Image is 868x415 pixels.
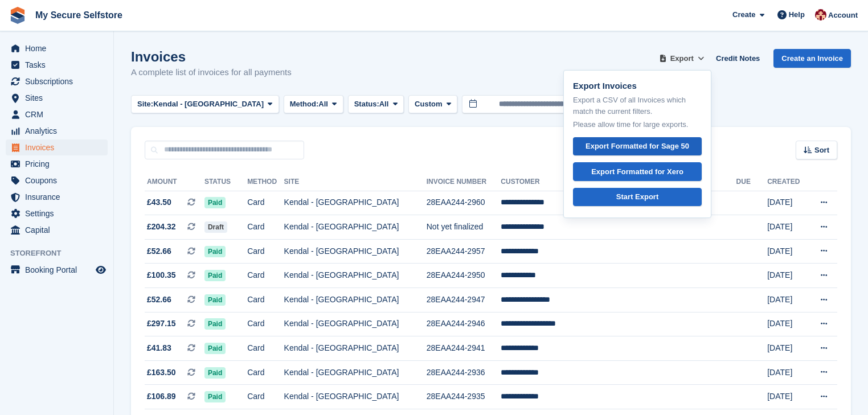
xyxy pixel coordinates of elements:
td: [DATE] [767,312,808,336]
span: Booking Portal [25,262,93,278]
a: menu [6,57,108,73]
th: Due [736,173,768,191]
div: Export Formatted for Sage 50 [586,141,689,152]
td: [DATE] [767,264,808,288]
td: Card [247,239,284,264]
span: Capital [25,222,93,238]
a: menu [6,172,108,188]
td: 28EAA244-2946 [427,312,501,336]
td: Card [247,288,284,313]
span: Account [828,10,858,21]
td: 28EAA244-2936 [427,360,501,385]
span: All [379,98,389,110]
td: [DATE] [767,360,808,385]
td: Card [247,360,284,385]
span: Method: [290,98,319,110]
span: Export [670,53,694,64]
span: Pricing [25,156,93,172]
span: Draft [204,221,227,233]
span: Create [732,9,755,20]
span: Kendal - [GEOGRAPHIC_DATA] [153,98,264,110]
a: menu [6,106,108,122]
a: Create an Invoice [773,49,851,68]
td: [DATE] [767,385,808,409]
th: Method [247,173,284,191]
span: Paid [204,343,226,354]
span: Sort [814,145,829,156]
span: Paid [204,294,226,306]
th: Site [284,173,427,191]
span: Insurance [25,189,93,205]
a: menu [6,189,108,205]
td: Kendal - [GEOGRAPHIC_DATA] [284,191,427,215]
a: My Secure Selfstore [31,6,127,24]
span: Home [25,40,93,56]
td: [DATE] [767,239,808,264]
div: Export Formatted for Xero [591,166,683,178]
a: menu [6,73,108,89]
a: menu [6,156,108,172]
td: [DATE] [767,215,808,240]
img: stora-icon-8386f47178a22dfd0bd8f6a31ec36ba5ce8667c1dd55bd0f319d3a0aa187defe.svg [9,7,26,24]
span: Coupons [25,172,93,188]
td: Card [247,336,284,361]
a: menu [6,262,108,278]
div: Start Export [616,191,658,203]
th: Status [204,173,247,191]
a: menu [6,40,108,56]
a: Export Formatted for Xero [573,162,702,181]
th: Amount [145,173,204,191]
td: Kendal - [GEOGRAPHIC_DATA] [284,312,427,336]
span: Tasks [25,57,93,73]
td: Kendal - [GEOGRAPHIC_DATA] [284,239,427,264]
td: Not yet finalized [427,215,501,240]
a: Export Formatted for Sage 50 [573,137,702,156]
button: Status: All [348,95,404,114]
td: Kendal - [GEOGRAPHIC_DATA] [284,385,427,409]
span: £43.50 [147,196,171,208]
span: All [318,98,328,110]
span: Paid [204,197,226,208]
a: menu [6,90,108,106]
span: Paid [204,391,226,402]
p: A complete list of invoices for all payments [131,66,292,79]
span: £52.66 [147,245,171,257]
span: £52.66 [147,294,171,306]
span: £41.83 [147,342,171,354]
span: £100.35 [147,269,176,281]
span: Storefront [10,248,113,259]
td: Kendal - [GEOGRAPHIC_DATA] [284,264,427,288]
td: 28EAA244-2941 [427,336,501,361]
td: [DATE] [767,191,808,215]
span: Paid [204,270,226,281]
span: Invoices [25,139,93,155]
span: Analytics [25,123,93,139]
span: £163.50 [147,367,176,379]
span: CRM [25,106,93,122]
p: Export Invoices [573,80,702,93]
td: 28EAA244-2950 [427,264,501,288]
a: menu [6,206,108,221]
img: Laura Oldroyd [815,9,826,20]
span: Paid [204,318,226,330]
button: Site: Kendal - [GEOGRAPHIC_DATA] [131,95,279,114]
p: Export a CSV of all Invoices which match the current filters. [573,94,702,117]
span: £106.89 [147,391,176,402]
a: menu [6,139,108,155]
td: Kendal - [GEOGRAPHIC_DATA] [284,336,427,361]
td: Card [247,264,284,288]
span: £204.32 [147,221,176,233]
th: Customer [501,173,736,191]
span: £297.15 [147,318,176,330]
span: Custom [415,98,442,110]
td: [DATE] [767,336,808,361]
span: Sites [25,90,93,106]
h1: Invoices [131,49,292,64]
a: menu [6,222,108,238]
td: Card [247,191,284,215]
a: Preview store [94,263,108,277]
td: Kendal - [GEOGRAPHIC_DATA] [284,360,427,385]
td: 28EAA244-2947 [427,288,501,313]
span: Settings [25,206,93,221]
span: Help [789,9,805,20]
